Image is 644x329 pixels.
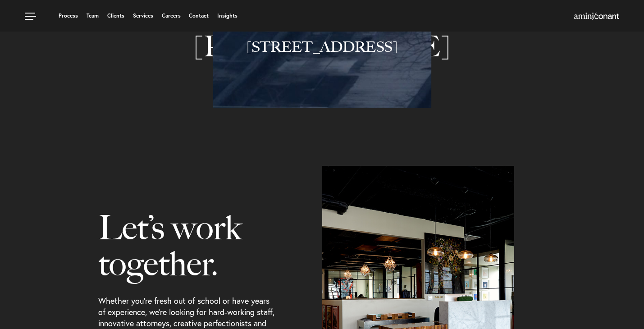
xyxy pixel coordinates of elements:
a: Careers [162,13,181,18]
img: Amini & Conant [574,13,619,20]
a: Team [87,13,99,18]
a: Insights [217,13,238,18]
a: Contact [189,13,209,18]
a: Process [59,13,78,18]
a: Services [133,13,153,18]
h3: Let’s work together. [98,210,277,282]
a: Home [574,13,619,20]
a: Clients [107,13,124,18]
